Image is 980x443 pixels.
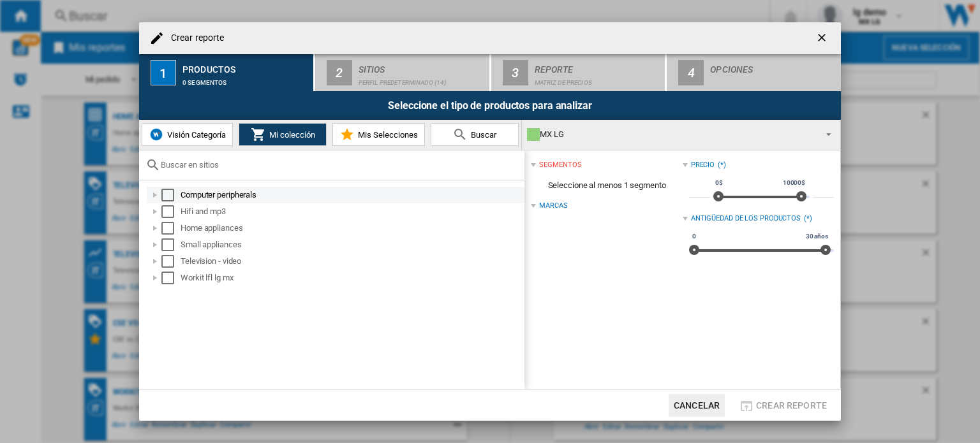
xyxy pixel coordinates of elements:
[149,127,164,142] img: wiser-icon-blue.png
[527,126,815,143] div: MX LG
[431,123,519,146] button: Buscar
[315,54,491,91] button: 2 Sitios Perfil predeterminado (14)
[535,59,660,73] div: Reporte
[355,130,418,140] span: Mis Selecciones
[756,400,827,410] span: Crear reporte
[539,160,581,170] div: segmentos
[667,54,841,91] button: 4 Opciones
[161,205,181,218] md-checkbox: Select
[181,238,523,251] div: Small appliances
[359,59,484,73] div: Sitios
[161,255,181,268] md-checkbox: Select
[161,272,181,284] md-checkbox: Select
[266,130,315,140] span: Mi colección
[815,31,831,47] ng-md-icon: getI18NText('BUTTONS.CLOSE_DIALOG')
[181,222,523,235] div: Home appliances
[239,123,327,146] button: Mi colección
[690,231,698,242] span: 0
[142,123,233,146] button: Visión Categoría
[468,130,496,140] span: Buscar
[535,73,660,86] div: Matriz de precios
[161,238,181,251] md-checkbox: Select
[710,59,836,73] div: Opciones
[678,60,704,85] div: 4
[359,73,484,86] div: Perfil predeterminado (14)
[531,173,682,198] span: Seleccione al menos 1 segmento
[691,160,715,170] div: Precio
[735,394,831,417] button: Crear reporte
[161,160,518,170] input: Buscar en sitios
[332,123,425,146] button: Mis Selecciones
[151,60,176,85] div: 1
[713,178,725,188] span: 0$
[781,178,807,188] span: 10000$
[804,231,830,242] span: 30 años
[161,222,181,235] md-checkbox: Select
[810,25,836,51] button: getI18NText('BUTTONS.CLOSE_DIALOG')
[181,272,523,284] div: Workit lfl lg mx
[139,91,841,120] div: Seleccione el tipo de productos para analizar
[669,394,725,417] button: Cancelar
[161,189,181,201] md-checkbox: Select
[139,54,315,91] button: 1 Productos 0 segmentos
[182,59,308,73] div: Productos
[165,32,224,45] h4: Crear reporte
[181,205,523,218] div: Hifi and mp3
[327,60,352,85] div: 2
[164,130,226,140] span: Visión Categoría
[539,201,567,211] div: Marcas
[503,60,528,85] div: 3
[182,73,308,86] div: 0 segmentos
[181,189,523,201] div: Computer peripherals
[491,54,667,91] button: 3 Reporte Matriz de precios
[181,255,523,268] div: Television - video
[691,214,801,224] div: Antigüedad de los productos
